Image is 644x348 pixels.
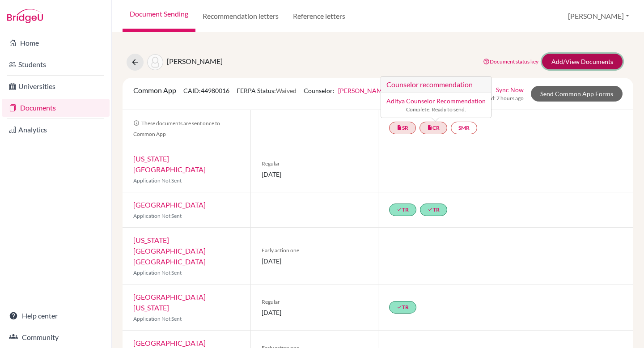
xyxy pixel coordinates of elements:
span: Regular [262,160,368,168]
a: [US_STATE][GEOGRAPHIC_DATA] [GEOGRAPHIC_DATA] [133,236,206,266]
a: SMR [451,122,477,134]
a: Aditya Counselor Recommendation [386,97,486,105]
a: Document status key [483,58,538,65]
span: Early action one [262,246,368,255]
a: Help center [2,307,110,325]
a: insert_drive_fileCRCounselor recommendation Aditya Counselor Recommendation Complete. Ready to send. [419,122,447,134]
i: done [397,304,402,310]
span: Application Not Sent [133,315,182,322]
i: insert_drive_file [397,125,402,130]
span: Application Not Sent [133,269,182,276]
a: [GEOGRAPHIC_DATA][US_STATE] [133,293,206,312]
small: Complete. Ready to send. [386,106,486,114]
h3: Counselor recommendation [381,76,491,93]
span: CAID: 44980016 [183,87,229,94]
a: doneTR [389,301,416,314]
a: Universities [2,77,110,95]
span: Application Not Sent [133,212,182,219]
a: Community [2,328,110,346]
a: [GEOGRAPHIC_DATA] [133,200,206,209]
span: These documents are sent once to Common App [133,120,220,137]
a: doneTR [389,204,416,216]
button: [PERSON_NAME] [564,8,633,25]
span: [PERSON_NAME] [167,57,223,65]
a: Add/View Documents [542,54,623,69]
span: [DATE] [262,308,368,317]
a: Students [2,55,110,73]
a: doneTR [420,204,447,216]
a: Analytics [2,121,110,139]
span: Application Not Sent [133,177,182,184]
span: [DATE] [262,170,368,179]
i: insert_drive_file [427,125,432,130]
span: Counselor: [304,87,388,94]
span: Last Synced: 7 hours ago [467,94,524,102]
span: Common App [133,86,176,94]
a: Sync Now [496,85,524,94]
span: Waived [276,87,297,94]
a: insert_drive_fileSR [389,122,416,134]
a: Home [2,34,110,52]
span: FERPA Status: [237,87,297,94]
i: done [397,207,402,212]
a: [PERSON_NAME] [338,87,388,94]
i: done [428,207,433,212]
span: [DATE] [262,256,368,266]
a: Documents [2,99,110,117]
a: [US_STATE][GEOGRAPHIC_DATA] [133,154,206,174]
img: Bridge-U [7,9,43,23]
a: Send Common App Forms [531,86,623,102]
span: Regular [262,298,368,306]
